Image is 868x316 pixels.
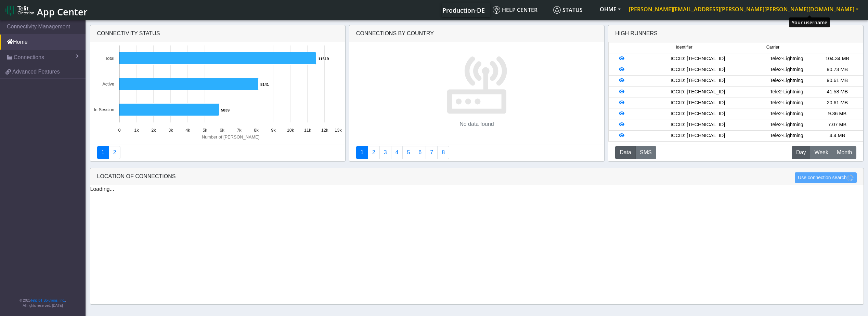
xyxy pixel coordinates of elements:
div: Connectivity status [90,25,345,42]
div: 9.36 MB [812,110,863,118]
div: Tele2-Lightning [761,66,812,74]
a: Help center [490,3,550,17]
div: Tele2-Lightning [761,99,812,107]
div: 7.07 MB [812,121,863,129]
text: Number of [PERSON_NAME] [202,134,259,140]
div: Tele2-Lightning [761,110,812,118]
a: Usage per Country [379,146,391,159]
span: Week [814,148,828,157]
text: 1k [134,128,139,133]
span: Connections [14,53,44,62]
div: ICCID: [TECHNICAL_ID] [634,66,761,74]
text: 8k [254,128,259,133]
img: devices.svg [446,53,507,114]
text: 10k [287,128,294,133]
div: 20.61 MB [812,99,863,107]
div: Connections By Country [349,25,604,42]
img: logo-telit-cinterion-gw-new.png [5,5,34,16]
span: App Center [37,5,88,18]
button: Day [792,146,810,159]
a: Zero Session [426,146,438,159]
div: ICCID: [TECHNICAL_ID] [634,55,761,63]
div: ICCID: [TECHNICAL_ID] [634,77,761,84]
a: Connections By Carrier [391,146,403,159]
text: 11519 [318,57,329,61]
a: Deployment status [108,146,120,159]
text: 11k [304,128,311,133]
text: 7k [237,128,242,133]
div: ICCID: [TECHNICAL_ID] [634,88,761,96]
nav: Summary paging [97,146,338,159]
p: No data found [459,120,494,128]
div: ICCID: [TECHNICAL_ID] [634,121,761,129]
text: 12k [321,128,328,133]
span: Help center [493,6,537,14]
button: OHME [596,3,625,15]
a: 14 Days Trend [414,146,426,159]
span: Status [553,6,583,14]
nav: Summary paging [356,146,597,159]
a: Your current platform instance [442,3,484,17]
div: 90.61 MB [812,77,863,84]
img: knowledge.svg [493,6,500,14]
text: Active [102,81,114,87]
a: Not Connected for 30 days [437,146,449,159]
text: Total [105,56,114,61]
button: SMS [635,146,656,159]
span: Month [837,148,852,157]
div: Tele2-Lightning [761,55,812,63]
button: Use connection search [795,172,856,183]
text: 13k [335,128,342,133]
a: Connectivity status [97,146,109,159]
div: 4.4 MB [812,132,863,140]
a: Telit IoT Solutions, Inc. [31,299,65,302]
text: 6k [220,128,224,133]
div: LOCATION OF CONNECTIONS [90,168,864,185]
span: Identifier [676,44,692,51]
text: 0 [118,128,120,133]
a: Connections By Country [356,146,368,159]
div: Tele2-Lightning [761,132,812,140]
span: Carrier [766,44,779,51]
button: Data [615,146,636,159]
a: Usage by Carrier [402,146,414,159]
div: Loading... [90,185,864,193]
div: Your username [789,17,830,27]
div: High Runners [615,29,658,38]
div: Tele2-Lightning [761,77,812,84]
text: 9k [271,128,276,133]
text: 2k [151,128,156,133]
span: Production-DE [442,6,485,14]
text: 4k [185,128,190,133]
img: loading [847,174,854,181]
div: Tele2-Lightning [761,88,812,96]
div: 104.34 MB [812,55,863,63]
text: 8141 [260,82,269,87]
text: 5839 [221,108,230,112]
div: ICCID: [TECHNICAL_ID] [634,99,761,107]
text: In Session [94,107,114,112]
a: App Center [5,3,87,17]
button: [PERSON_NAME][EMAIL_ADDRESS][PERSON_NAME][PERSON_NAME][DOMAIN_NAME] [625,3,863,15]
a: Carrier [368,146,380,159]
button: Month [832,146,856,159]
div: ICCID: [TECHNICAL_ID] [634,110,761,118]
div: 41.58 MB [812,88,863,96]
button: Week [810,146,833,159]
div: Tele2-Lightning [761,121,812,129]
span: Day [796,148,806,157]
a: Status [550,3,596,17]
span: Advanced Features [12,68,60,76]
div: ICCID: [TECHNICAL_ID] [634,132,761,140]
div: 90.73 MB [812,66,863,74]
text: 3k [168,128,173,133]
text: 5k [203,128,207,133]
img: status.svg [553,6,561,14]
